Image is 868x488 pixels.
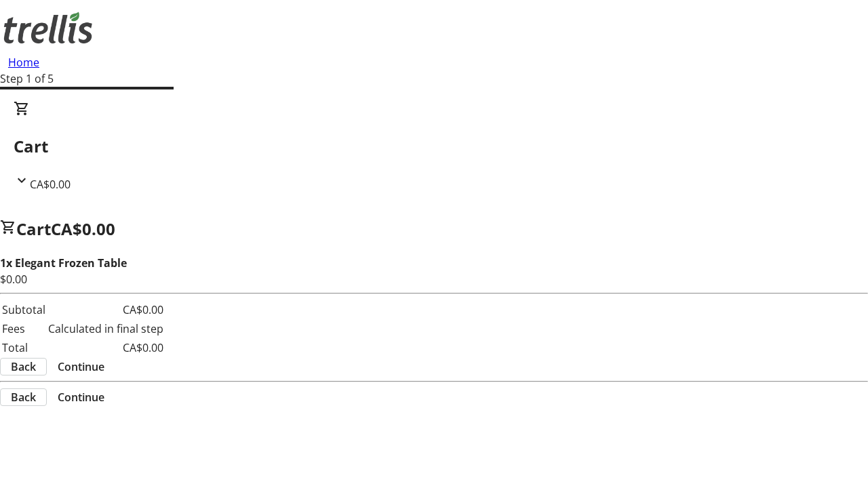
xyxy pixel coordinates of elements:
[58,359,104,375] span: Continue
[47,339,164,357] td: CA$0.00
[51,218,115,240] span: CA$0.00
[14,134,854,159] h2: Cart
[1,320,46,338] td: Fees
[1,301,46,319] td: Subtotal
[47,389,115,405] button: Continue
[47,359,115,375] button: Continue
[11,359,36,375] span: Back
[47,301,164,319] td: CA$0.00
[16,218,51,240] span: Cart
[30,177,71,192] span: CA$0.00
[47,320,164,338] td: Calculated in final step
[58,389,104,405] span: Continue
[11,389,36,405] span: Back
[14,100,854,192] div: CartCA$0.00
[1,339,46,357] td: Total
